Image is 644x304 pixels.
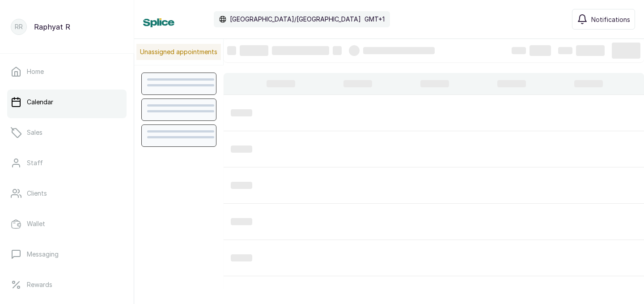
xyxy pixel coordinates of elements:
[7,150,127,176] a: Staff
[7,272,127,297] a: Rewards
[27,250,59,259] p: Messaging
[7,181,127,206] a: Clients
[27,189,47,198] p: Clients
[15,22,23,31] p: RR
[27,219,45,228] p: Wallet
[34,21,70,32] p: Raphyat R
[572,9,635,30] button: Notifications
[364,15,385,24] p: GMT+1
[7,120,127,145] a: Sales
[27,158,43,167] p: Staff
[27,280,52,289] p: Rewards
[27,98,53,107] p: Calendar
[27,67,44,76] p: Home
[591,15,630,24] span: Notifications
[7,242,127,267] a: Messaging
[7,211,127,236] a: Wallet
[7,59,127,84] a: Home
[27,128,42,137] p: Sales
[136,44,221,60] p: Unassigned appointments
[230,15,361,24] p: [GEOGRAPHIC_DATA]/[GEOGRAPHIC_DATA]
[7,90,127,115] a: Calendar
